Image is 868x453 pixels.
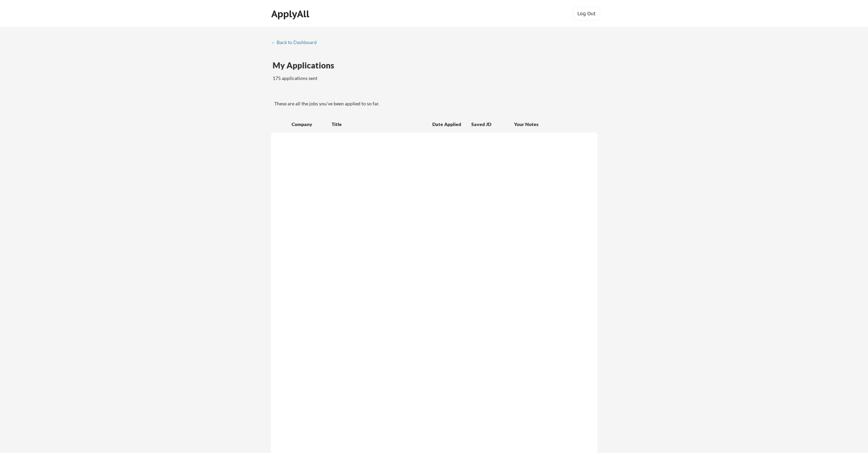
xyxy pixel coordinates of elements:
[471,118,514,130] div: Saved JD
[322,87,372,94] div: These are job applications we think you'd be a good fit for, but couldn't apply you to automatica...
[273,75,404,82] div: 175 applications sent
[271,8,311,20] div: ApplyAll
[274,100,597,107] div: These are all the jobs you've been applied to so far.
[271,40,322,46] a: ← Back to Dashboard
[573,7,600,20] button: Log Out
[332,121,426,128] div: Title
[273,61,340,69] div: My Applications
[271,40,322,45] div: ← Back to Dashboard
[432,121,462,128] div: Date Applied
[514,121,591,128] div: Your Notes
[273,87,317,94] div: These are all the jobs you've been applied to so far.
[292,121,325,128] div: Company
